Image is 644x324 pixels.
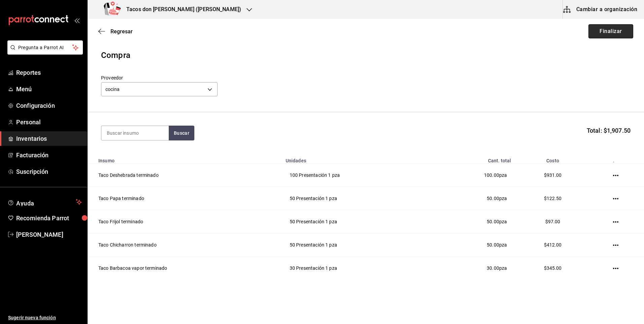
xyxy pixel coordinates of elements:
td: 100 Presentación 1 pza [282,164,428,187]
span: Pregunta a Parrot AI [18,44,72,51]
span: $345.00 [544,265,562,271]
label: Proveedor [101,75,218,80]
span: Personal [16,118,82,127]
td: Taco Barbacoa vapor terminado [88,257,282,280]
td: pza [428,257,515,280]
span: Sugerir nueva función [8,314,82,321]
span: [PERSON_NAME] [16,230,82,239]
a: Pregunta a Parrot AI [5,49,83,56]
td: 50 Presentación 1 pza [282,210,428,233]
span: $931.00 [544,172,562,178]
th: Costo [515,154,590,164]
span: $97.00 [545,219,560,224]
span: Suscripción [16,167,82,176]
th: Insumo [88,154,282,164]
span: $122.50 [544,196,562,201]
button: Regresar [98,28,133,35]
span: 50.00 [487,196,499,201]
span: Reportes [16,68,82,77]
td: pza [428,164,515,187]
span: $412.00 [544,242,562,248]
span: 100.00 [484,172,499,178]
th: . [590,154,644,164]
span: Facturación [16,151,82,160]
button: Finalizar [588,24,633,38]
span: Ayuda [16,198,73,206]
td: Taco Deshebrada terminado [88,164,282,187]
td: 30 Presentación 1 pza [282,257,428,280]
span: Inventarios [16,134,82,143]
span: Regresar [110,28,133,35]
td: Taco Chicharron terminado [88,233,282,257]
button: open_drawer_menu [74,18,79,23]
td: Taco Frijol terminado [88,210,282,233]
span: Recomienda Parrot [16,214,82,223]
td: pza [428,187,515,210]
span: Total: $1,907.50 [587,126,631,135]
div: cocina [101,82,218,96]
td: 50 Presentación 1 pza [282,187,428,210]
span: 30.00 [487,265,499,271]
td: pza [428,210,515,233]
input: Buscar insumo [101,126,169,140]
button: Buscar [169,126,194,140]
div: Compra [101,49,631,61]
span: Configuración [16,101,82,110]
td: 50 Presentación 1 pza [282,233,428,257]
button: Pregunta a Parrot AI [7,40,83,55]
h3: Tacos don [PERSON_NAME] ([PERSON_NAME]) [121,5,241,13]
span: 50.00 [487,242,499,248]
span: Menú [16,85,82,94]
th: Cant. total [428,154,515,164]
td: pza [428,233,515,257]
span: 50.00 [487,219,499,224]
td: Taco Papa terminado [88,187,282,210]
th: Unidades [282,154,428,164]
